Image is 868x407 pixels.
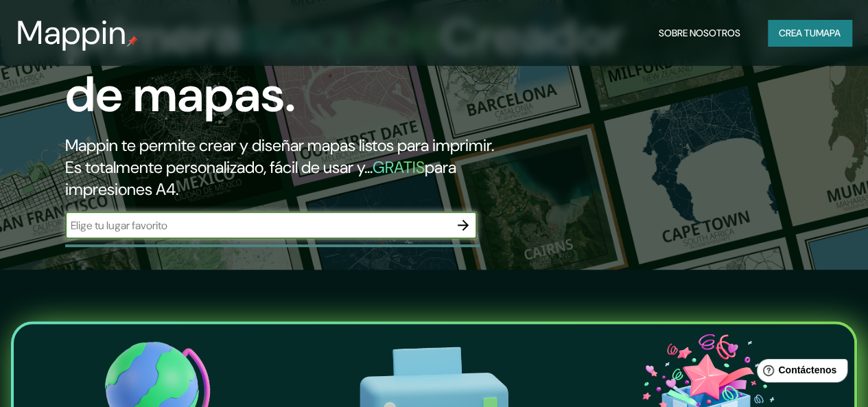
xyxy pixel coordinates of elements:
input: Elige tu lugar favorito [65,218,449,233]
button: Sobre nosotros [653,20,746,46]
font: mapa [816,27,841,39]
button: Crea tumapa [768,20,852,46]
font: Sobre nosotros [659,27,740,39]
font: Es totalmente personalizado, fácil de usar y... [65,156,373,178]
font: para impresiones A4. [65,156,456,200]
img: pin de mapeo [127,36,138,47]
font: Mappin te permite crear y diseñar mapas listos para imprimir. [65,135,494,156]
iframe: Lanzador de widgets de ayuda [746,353,853,392]
font: GRATIS [373,156,425,178]
font: Crea tu [779,27,816,39]
font: Mappin [16,11,127,54]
